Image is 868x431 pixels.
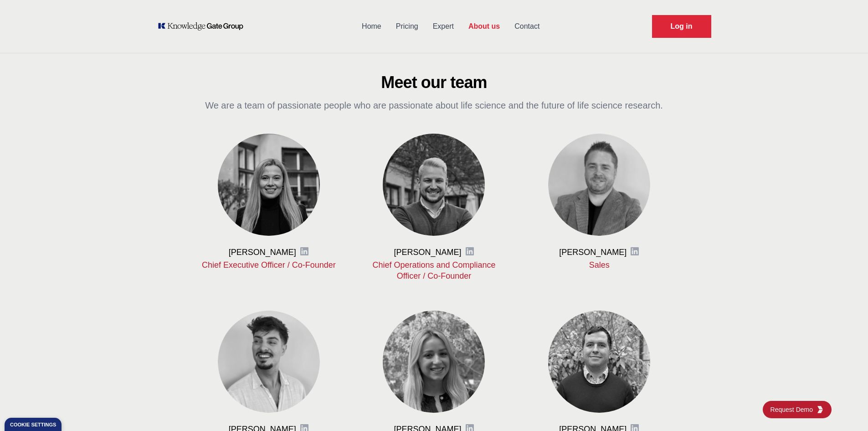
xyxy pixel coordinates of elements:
[389,15,426,38] a: Pricing
[770,405,817,414] span: Request Demo
[201,73,668,92] h2: Meet our team
[229,247,296,258] h3: [PERSON_NAME]
[426,15,461,38] a: Expert
[394,247,461,258] h3: [PERSON_NAME]
[354,15,389,38] a: Home
[548,311,650,413] img: Martin Sanitra
[507,15,547,38] a: Contact
[201,260,337,270] p: Chief Executive Officer / Co-Founder
[10,422,56,427] div: Cookie settings
[366,260,502,281] p: Chief Operations and Compliance Officer / Co-Founder
[461,15,507,38] a: About us
[383,311,485,413] img: Marta Pons
[201,99,668,112] p: We are a team of passionate people who are passionate about life science and the future of life s...
[218,134,320,236] img: Viktoriya Vasilenko
[383,134,485,236] img: Barney Vajda
[817,406,824,413] img: KGG
[559,247,627,258] h3: [PERSON_NAME]
[548,134,650,236] img: Martin Grady
[763,401,832,418] a: Request DemoKGG
[531,260,668,270] p: Sales
[218,311,320,413] img: Raffaele Martucci
[652,15,711,38] a: Request Demo
[822,387,868,431] iframe: Chat Widget
[157,22,250,31] a: KOL Knowledge Platform: Talk to Key External Experts (KEE)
